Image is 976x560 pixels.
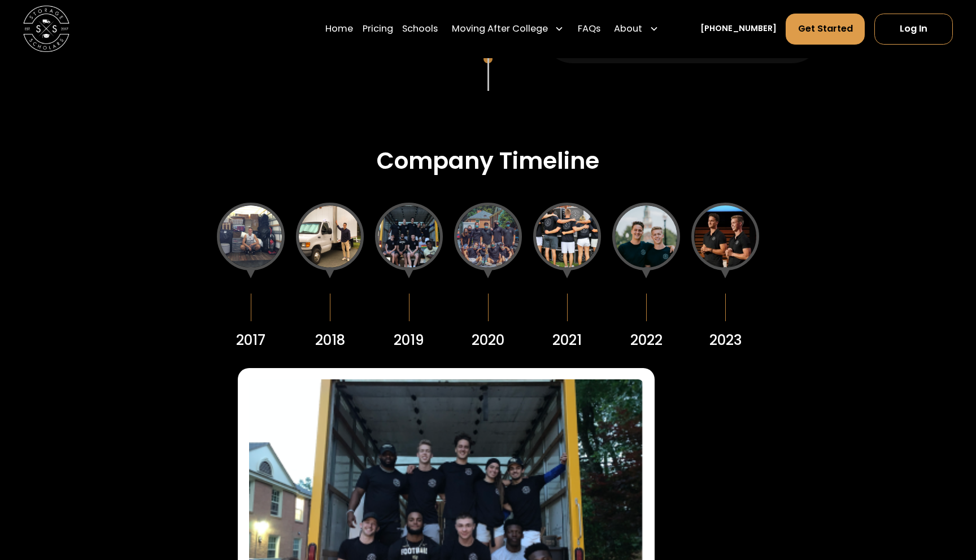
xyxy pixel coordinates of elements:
a: [PHONE_NUMBER] [700,23,777,35]
a: Pricing [363,13,393,45]
div: 2017 [236,330,265,351]
img: Storage Scholars main logo [23,6,69,52]
div: 2020 [472,330,504,351]
a: Schools [402,13,438,45]
a: Home [325,13,353,45]
div: Moving After College [447,13,568,45]
div: 2023 [709,330,742,351]
a: Get Started [786,14,865,45]
h3: Company Timeline [377,147,599,174]
div: About [609,13,663,45]
div: About [614,22,642,36]
a: FAQs [578,13,600,45]
div: Moving After College [452,22,548,36]
div: 2021 [552,330,582,351]
a: Log In [874,14,953,45]
div: 2018 [315,330,345,351]
div: 2022 [630,330,663,351]
div: 2019 [394,330,424,351]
